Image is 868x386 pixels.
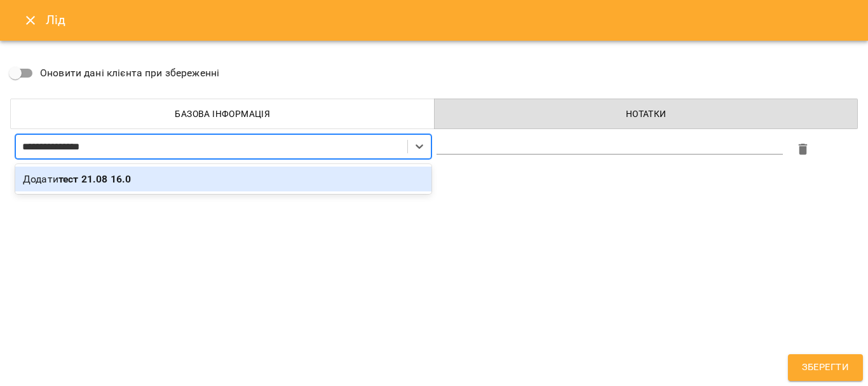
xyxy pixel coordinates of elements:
button: Базова інформація [10,99,435,129]
button: Нотатки [434,99,858,129]
h6: Лід [46,10,853,30]
b: тест 21.08 16.0 [58,173,131,185]
span: Нотатки [442,106,851,121]
span: Додати [23,173,131,185]
button: Зберегти [788,354,863,381]
button: Close [15,5,46,36]
span: Оновити дані клієнта при збереженні [40,65,219,81]
span: Зберегти [802,359,849,376]
span: Базова інформація [18,106,427,121]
